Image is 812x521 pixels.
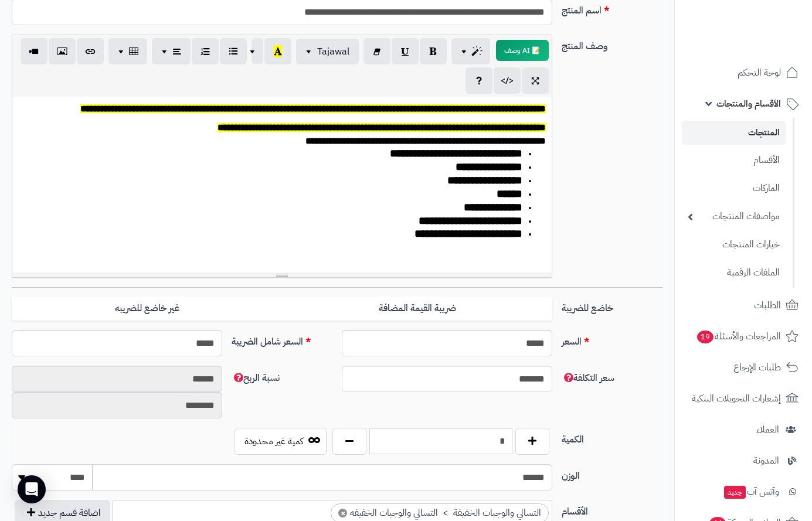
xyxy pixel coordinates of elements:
a: خيارات المنتجات [682,232,786,257]
span: × [338,509,347,517]
button: Tajawal [296,39,359,64]
a: لوحة التحكم [682,59,805,87]
a: الملفات الرقمية [682,260,786,285]
a: طلبات الإرجاع [682,353,805,382]
label: الكمية [557,428,667,447]
label: الأقسام [557,500,667,519]
a: إشعارات التحويلات البنكية [682,384,805,413]
a: الطلبات [682,291,805,319]
span: وآتس آب [723,483,779,500]
a: الأقسام [682,148,786,173]
label: وصف المنتج [557,35,667,53]
a: وآتس آبجديد [682,478,805,506]
a: الماركات [682,176,786,201]
span: نسبة الربح [232,371,280,385]
span: الطلبات [754,297,781,314]
div: Open Intercom Messenger [18,475,46,503]
span: الأقسام والمنتجات [716,96,781,112]
span: العملاء [756,421,779,438]
span: المراجعات والأسئلة [696,328,781,345]
span: 19 [697,331,714,343]
span: المدونة [753,452,779,469]
a: المدونة [682,447,805,475]
label: السعر [557,330,667,349]
span: لوحة التحكم [738,64,781,81]
a: مواصفات المنتجات [682,204,786,229]
a: العملاء [682,416,805,444]
label: خاضع للضريبة [557,297,667,315]
span: طلبات الإرجاع [733,359,781,376]
span: إشعارات التحويلات البنكية [692,390,781,407]
a: المراجعات والأسئلة19 [682,322,805,350]
span: جديد [724,486,746,499]
label: الوزن [557,464,667,483]
span: Tajawal [317,45,349,59]
label: ضريبة القيمة المضافة [282,297,552,321]
a: المنتجات [682,121,786,145]
label: السعر شامل الضريبة [227,330,337,349]
label: غير خاضع للضريبه [12,297,282,321]
span: سعر التكلفة [562,371,614,385]
button: 📝 AI وصف [496,40,549,61]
